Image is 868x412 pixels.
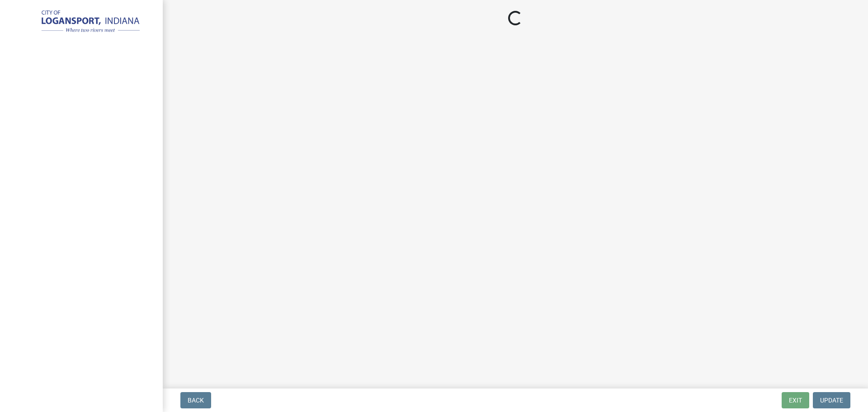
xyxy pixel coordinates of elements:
[188,397,204,404] span: Back
[813,392,850,408] button: Update
[18,9,148,35] img: City of Logansport, Indiana
[180,392,211,408] button: Back
[820,397,843,404] span: Update
[782,392,809,408] button: Exit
